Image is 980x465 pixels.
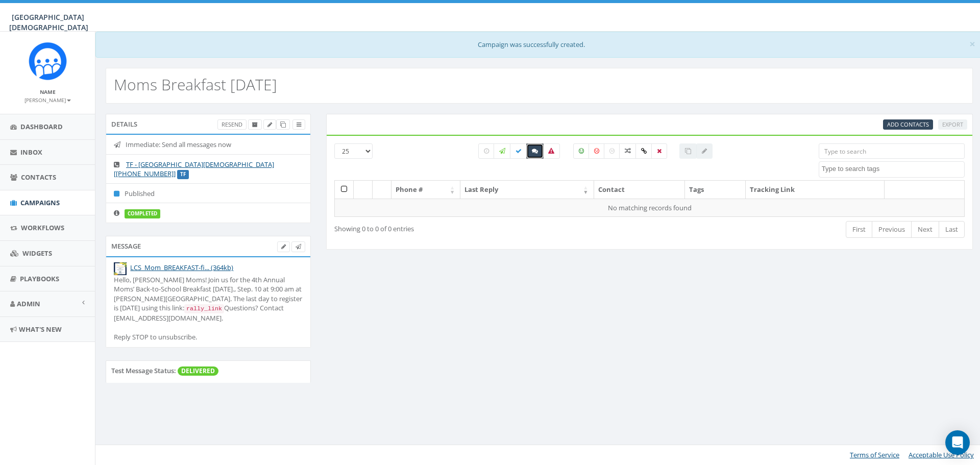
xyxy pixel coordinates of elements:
[846,221,872,238] a: First
[334,220,588,234] div: Showing 0 to 0 of 0 entries
[20,122,63,131] span: Dashboard
[510,143,527,159] label: Delivered
[114,275,303,342] div: Hello, [PERSON_NAME] Moms! Join us for the 4th Annual Moms’ Back-to-School Breakfast [DATE]., Ste...
[746,181,885,199] th: Tracking Link
[280,120,286,128] span: Clone Campaign
[850,450,899,459] a: Terms of Service
[267,120,272,128] span: Edit Campaign Title
[106,183,310,204] li: Published
[543,143,560,159] label: Bounced
[883,119,933,130] a: Add Contacts
[969,37,975,51] span: ×
[822,164,964,174] textarea: Search
[114,190,125,197] i: Published
[125,209,160,218] label: completed
[20,148,42,157] span: Inbox
[939,221,965,238] a: Last
[635,143,652,159] label: Link Clicked
[296,242,301,250] span: Send Test Message
[217,119,247,130] a: Resend
[911,221,939,238] a: Next
[20,274,59,283] span: Playbooks
[22,249,52,258] span: Widgets
[494,143,511,159] label: Sending
[969,39,975,50] button: Close
[40,88,56,95] small: Name
[685,181,746,199] th: Tags
[184,304,224,313] code: rally_link
[887,120,929,128] span: Add Contacts
[887,120,929,128] span: CSV files only
[9,12,88,32] span: [GEOGRAPHIC_DATA][DEMOGRAPHIC_DATA]
[111,366,176,376] label: Test Message Status:
[819,143,965,159] input: Type to search
[130,263,233,272] a: LCS_Mom_BREAKFAST-fi... (364kb)
[391,181,460,199] th: Phone #: activate to sort column ascending
[651,143,667,159] label: Removed
[604,143,620,159] label: Neutral
[573,143,590,159] label: Positive
[114,141,126,148] i: Immediate: Send all messages now
[106,135,310,155] li: Immediate: Send all messages now
[114,160,274,179] a: TF - [GEOGRAPHIC_DATA][DEMOGRAPHIC_DATA] [[PHONE_NUMBER]]
[177,170,189,179] label: TF
[252,120,258,128] span: Archive Campaign
[21,223,64,232] span: Workflows
[19,325,62,334] span: What's New
[20,198,60,207] span: Campaigns
[460,181,594,199] th: Last Reply: activate to sort column ascending
[29,42,67,80] img: Rally_Corp_Icon_1.png
[335,199,965,217] td: No matching records found
[106,236,311,256] div: Message
[17,299,40,308] span: Admin
[21,173,56,182] span: Contacts
[24,95,71,104] a: [PERSON_NAME]
[594,181,685,199] th: Contact
[178,366,218,376] span: DELIVERED
[619,143,636,159] label: Mixed
[106,114,311,134] div: Details
[114,76,277,93] h2: Moms Breakfast [DATE]
[478,143,495,159] label: Pending
[281,242,286,250] span: Edit Campaign Body
[945,430,970,455] div: Open Intercom Messenger
[589,143,605,159] label: Negative
[24,96,71,104] small: [PERSON_NAME]
[297,120,301,128] span: View Campaign Delivery Statistics
[526,143,544,159] label: Replied
[909,450,974,459] a: Acceptable Use Policy
[872,221,912,238] a: Previous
